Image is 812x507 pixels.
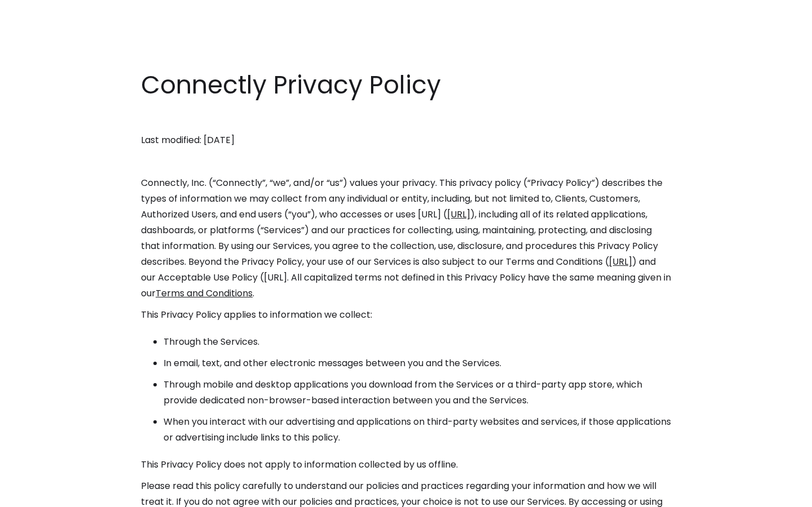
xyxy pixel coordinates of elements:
[141,154,671,170] p: ‍
[156,287,253,300] a: Terms and Conditions
[141,111,671,127] p: ‍
[164,377,671,408] li: Through mobile and desktop applications you download from the Services or a third-party app store...
[609,255,632,268] a: [URL]
[164,355,671,371] li: In email, text, and other electronic messages between you and the Services.
[164,334,671,350] li: Through the Services.
[141,132,671,148] p: Last modified: [DATE]
[141,68,671,103] h1: Connectly Privacy Policy
[141,457,671,473] p: This Privacy Policy does not apply to information collected by us offline.
[141,307,671,323] p: This Privacy Policy applies to information we collect:
[447,208,470,221] a: [URL]
[141,175,671,301] p: Connectly, Inc. (“Connectly”, “we”, and/or “us”) values your privacy. This privacy policy (“Priva...
[164,414,671,446] li: When you interact with our advertising and applications on third-party websites and services, if ...
[23,487,68,503] ul: Language list
[11,486,68,503] aside: Language selected: English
